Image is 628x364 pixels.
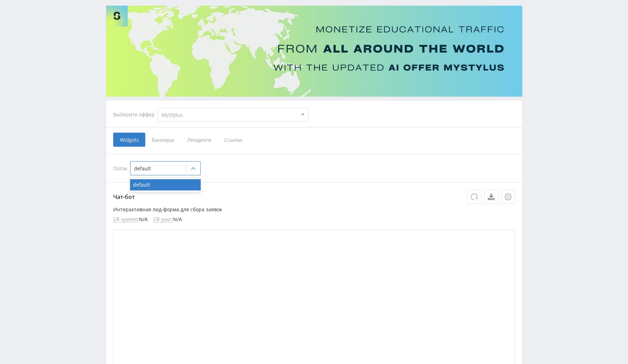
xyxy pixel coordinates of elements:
span: Баннеры [145,133,181,147]
span: Ссылки [218,133,249,147]
span: CR system [113,217,138,223]
div: Поток [113,161,515,175]
div: default [130,179,201,190]
li: : N/A [113,217,148,223]
p: Чат-бот [113,190,515,204]
p: Интерактивная лид-форма для сбора заявок [113,207,515,212]
button: Обновить [467,190,481,204]
span: Лендинги [181,133,218,147]
div: Выберите оффер [113,112,158,117]
li: : N/A [153,217,182,223]
a: Скачать [484,190,498,204]
span: Widgets [113,133,145,147]
button: Настройки [501,190,515,204]
img: Banner [106,6,522,97]
span: CR your [153,217,172,223]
